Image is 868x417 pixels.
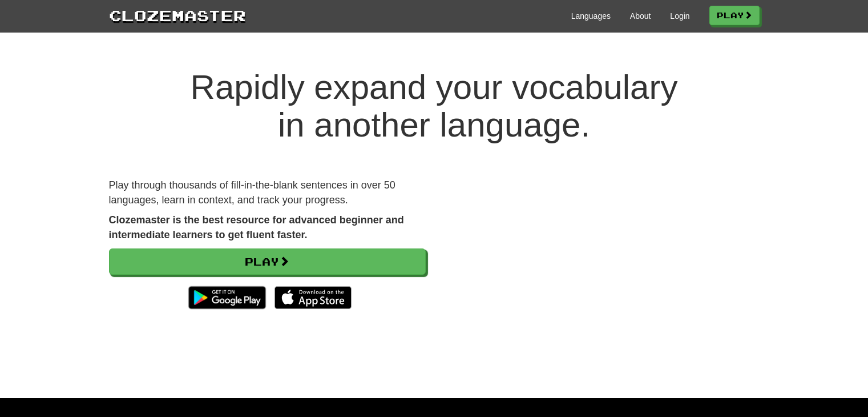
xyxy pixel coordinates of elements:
strong: Clozemaster is the best resource for advanced beginner and intermediate learners to get fluent fa... [109,214,404,240]
a: Login [670,10,689,22]
a: Languages [571,10,611,22]
a: Play [109,248,426,275]
p: Play through thousands of fill-in-the-blank sentences in over 50 languages, learn in context, and... [109,178,426,207]
a: Play [709,6,760,25]
img: Download_on_the_App_Store_Badge_US-UK_135x40-25178aeef6eb6b83b96f5f2d004eda3bffbb37122de64afbaef7... [274,286,352,309]
a: Clozemaster [109,5,246,26]
img: Get it on Google Play [183,280,271,315]
a: About [630,10,651,22]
